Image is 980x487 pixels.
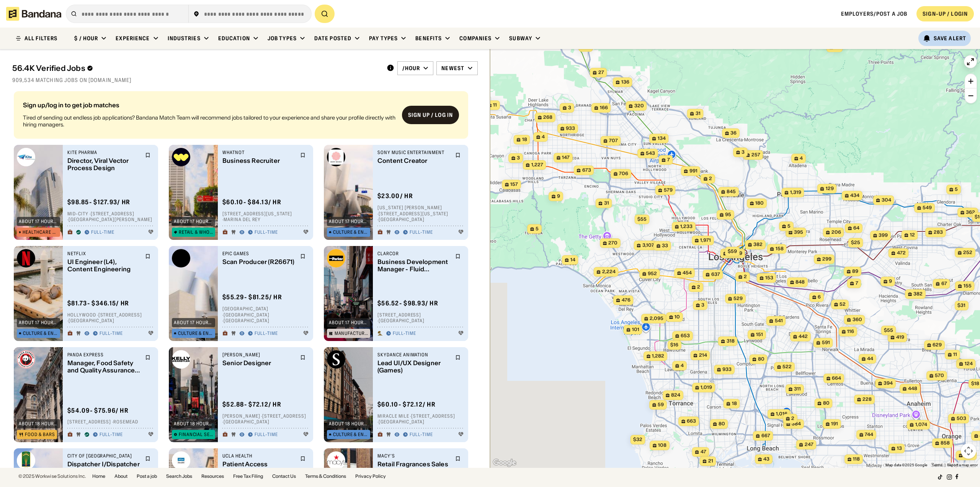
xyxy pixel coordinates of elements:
a: Home [92,474,105,479]
button: Map camera controls [961,443,976,459]
span: 824 [671,392,680,398]
span: 1,233 [680,223,693,230]
a: Privacy Policy [355,474,386,479]
div: Full-time [100,331,123,337]
span: 1,319 [790,189,801,196]
span: 845 [727,189,736,195]
div: Miracle Mile · [STREET_ADDRESS] · [GEOGRAPHIC_DATA] [377,413,464,425]
div: $ 55.29 - $81.25 / hr [222,294,282,302]
span: 395 [794,229,803,236]
div: Dispatcher I/Dispatcher II (Full-time) - 4897393-0 [67,461,140,475]
div: Mid-City · [STREET_ADDRESS] · [GEOGRAPHIC_DATA][PERSON_NAME] [67,211,154,223]
span: 155 [964,283,972,289]
span: $31 [957,302,965,308]
div: Patient Access Representative - [GEOGRAPHIC_DATA][PERSON_NAME] (Part-Time) [222,461,296,475]
span: 2 [744,274,747,280]
div: Content Creator [377,157,451,164]
div: Healthcare & Mental Health [23,230,58,234]
span: 3 [701,302,704,308]
span: 116 [847,328,854,335]
span: 64 [853,225,859,231]
span: 4 [542,134,545,140]
span: 9 [889,278,892,285]
div: Culture & Entertainment [333,432,368,437]
span: 2,095 [650,315,663,322]
div: about 17 hours ago [329,219,368,224]
span: 89 [852,268,858,275]
span: $55 [884,327,893,333]
span: 11 [493,102,497,108]
span: 399 [879,232,888,239]
span: 442 [799,333,808,340]
div: Full-time [393,331,416,337]
span: 13 [897,445,902,452]
a: Search Jobs [166,474,192,479]
span: 419 [896,334,904,341]
span: 5 [587,44,590,50]
img: Kite Pharma logo [17,148,35,166]
span: 101 [632,326,639,333]
div: $ / hour [74,35,98,42]
span: 1,074 [915,421,927,428]
span: 522 [782,364,792,370]
div: [STREET_ADDRESS][US_STATE] · Marina del Rey [222,211,309,223]
img: Whatnot logo [172,148,190,166]
span: 503 [957,415,966,422]
span: 3 [517,155,520,161]
span: 673 [582,167,591,174]
span: 157 [510,181,518,188]
div: 909,534 matching jobs on [DOMAIN_NAME] [12,77,478,84]
div: Netflix [67,251,140,257]
span: 744 [865,431,873,438]
span: 206 [831,229,841,236]
span: 311 [794,386,801,392]
div: Save Alert [934,35,966,42]
div: Full-time [255,432,278,438]
div: Manager, Food Safety and Quality Assurance (Equipment) [67,359,140,374]
div: Date Posted [314,35,351,42]
span: 95 [725,212,731,218]
div: Hollywood · [STREET_ADDRESS] · [GEOGRAPHIC_DATA] [67,312,154,324]
span: 59 [658,402,664,408]
div: Director, Viral Vector Process Design [67,157,140,172]
span: 118 [853,456,860,462]
a: Terms & Conditions [305,474,346,479]
div: Subway [509,35,532,42]
span: 180 [755,200,764,207]
span: 14 [570,257,575,263]
div: Retail & Wholesale [179,230,213,234]
div: Panda Express [67,352,140,358]
div: Business Development Manager - Fluid Systems Division ([GEOGRAPHIC_DATA]) [377,258,451,273]
div: Tired of sending out endless job applications? Bandana Match Team will recommend jobs tailored to... [23,114,396,128]
div: Culture & Entertainment [178,331,213,336]
div: 56.4K Verified Jobs [12,64,381,73]
span: 434 [850,192,859,199]
div: Financial Services [179,432,213,437]
span: 67 [941,280,947,287]
span: 31 [604,200,609,207]
img: Panda Express logo [17,350,35,369]
span: 252 [963,249,972,256]
div: City of [GEOGRAPHIC_DATA] [67,453,140,459]
span: 299 [822,256,831,262]
div: Food & Bars [25,432,55,437]
div: Full-time [255,230,278,236]
div: [STREET_ADDRESS] · Rosemead [67,419,154,425]
a: Employers/Post a job [841,10,907,17]
div: Macy’s [377,453,451,459]
span: 166 [600,105,608,111]
span: 629 [933,342,942,348]
div: Epic Games [222,251,296,257]
img: Kelly Wearstler logo [172,350,190,369]
div: $ 52.88 - $72.12 / hr [222,400,281,408]
span: 47 [701,449,706,455]
span: 2 [709,175,712,182]
span: 320 [634,103,644,109]
div: [PERSON_NAME] [222,352,296,358]
span: 549 [923,205,932,211]
span: 6 [818,294,821,300]
span: 360 [853,316,862,323]
span: 591 [822,339,830,346]
span: 541 [775,318,783,324]
img: Google [492,458,517,468]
